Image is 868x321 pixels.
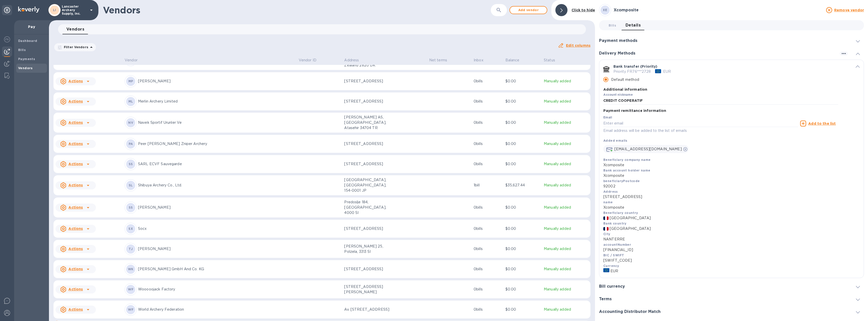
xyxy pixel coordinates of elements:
[344,200,395,215] p: Predoslje 184, [GEOGRAPHIC_DATA], 4000 SI
[138,141,295,146] p: Peer [PERSON_NAME] Zniper Archery
[344,79,395,84] p: [STREET_ADDRESS]
[474,307,501,312] p: 0 bills
[474,99,501,104] p: 0 bills
[599,297,612,302] h3: Terms
[603,179,640,183] b: beneficiaryPostcode
[138,205,295,210] p: [PERSON_NAME]
[128,79,133,83] b: MP
[128,227,133,231] b: SX
[129,142,133,146] b: PA
[68,142,83,146] u: Actions
[138,161,295,167] p: SARL ECVF Sauvegarde
[505,307,540,312] p: $0.00
[603,227,609,231] img: FR
[603,264,619,268] b: Currency
[603,194,860,200] p: [STREET_ADDRESS]
[609,23,616,28] span: Bills
[566,43,590,47] u: Edit columns
[603,120,798,127] input: Enter email
[544,58,555,63] p: Status
[603,173,860,178] p: Xcomposite
[4,36,10,42] img: Foreign exchange
[603,8,607,12] b: XE
[344,99,395,104] p: [STREET_ADDRESS]
[614,146,682,152] p: [EMAIL_ADDRESS][DOMAIN_NAME]
[603,128,798,134] p: Email address will be added to the list of emails
[505,58,526,63] span: Balance
[505,79,540,84] p: $0.00
[626,22,641,29] span: Details
[610,268,618,274] span: EUR
[18,48,26,52] b: Bills
[544,266,588,272] p: Manually added
[474,141,501,146] p: 0 bills
[68,267,83,271] u: Actions
[572,8,595,12] b: Click to hide
[603,93,633,96] label: Account nickname
[299,58,316,63] p: Vendor ID
[103,5,491,15] h1: Vendors
[613,69,651,74] p: Priority FR76***2728
[603,162,860,168] p: Xcomposite
[544,99,588,104] p: Manually added
[68,99,83,103] u: Actions
[68,183,83,187] u: Actions
[129,206,133,209] b: SS
[125,58,138,63] p: Vendor
[614,8,823,13] h3: Xcomposite
[603,145,689,153] div: [EMAIL_ADDRESS][DOMAIN_NAME]
[62,45,88,49] p: Filter Vendors
[429,58,447,63] p: Net terms
[603,243,631,246] b: accountNumber
[128,100,133,103] b: ML
[68,287,83,291] u: Actions
[68,307,83,311] u: Actions
[603,221,627,225] b: Bank country
[68,205,83,209] u: Actions
[128,308,133,311] b: WF
[603,205,860,210] p: Xcomposite
[514,7,543,13] span: Add vendor
[128,121,133,125] b: NV
[505,205,540,210] p: $0.00
[344,58,365,63] span: Address
[603,97,838,105] input: Enter account nickname
[603,237,860,242] p: NANTERRE
[18,7,39,13] img: Logo
[610,215,651,221] span: [GEOGRAPHIC_DATA]
[18,39,37,43] b: Dashboard
[603,168,650,172] b: Bank account holder name
[138,266,295,272] p: [PERSON_NAME] GmbH And Co. KG
[344,177,395,193] p: [GEOGRAPHIC_DATA], [GEOGRAPHIC_DATA], 154-0001 JP
[505,120,540,125] p: $0.00
[128,267,134,271] b: WK
[599,60,864,280] div: default-method
[128,287,133,291] b: WF
[505,58,520,63] p: Balance
[344,307,395,312] p: Av. [STREET_ADDRESS]
[544,120,588,125] p: Manually added
[599,38,637,43] h3: Payment methods
[474,58,490,63] span: Inbox
[138,79,295,84] p: [PERSON_NAME]
[125,58,144,63] span: Vendor
[505,246,540,252] p: $0.00
[505,141,540,146] p: $0.00
[603,200,613,204] b: name
[68,227,83,231] u: Actions
[834,8,864,12] u: Remove vendor
[544,183,588,188] p: Manually added
[129,247,133,251] b: TJ
[544,287,588,292] p: Manually added
[474,120,501,125] p: 0 bills
[544,226,588,231] p: Manually added
[544,79,588,84] p: Manually added
[603,184,860,189] p: 92002
[509,6,547,14] button: Add vendor
[68,162,83,166] u: Actions
[603,139,628,142] b: Added emails
[2,5,12,15] div: Unpin categories
[474,183,501,188] p: 1 bill
[138,307,295,312] p: World Archery Federation
[544,161,588,167] p: Manually added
